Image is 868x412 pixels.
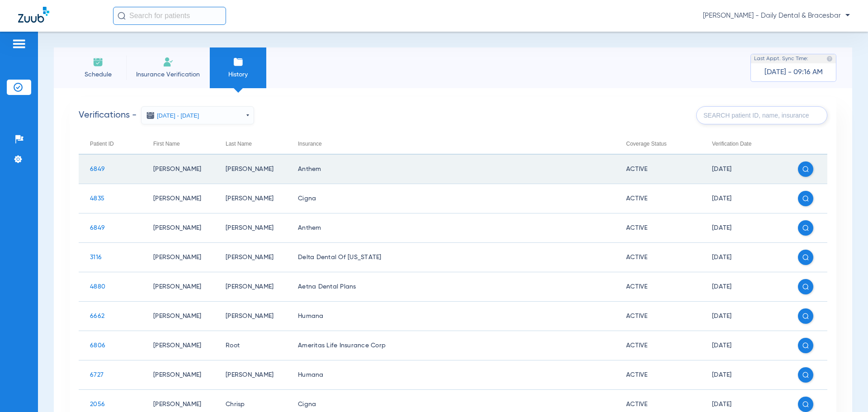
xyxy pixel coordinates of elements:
[142,272,214,302] td: [PERSON_NAME]
[233,57,244,67] img: History
[802,372,809,378] img: search white icon
[764,68,823,77] span: [DATE] - 09:16 AM
[153,139,203,149] div: First Name
[626,401,648,407] span: Active
[626,284,648,290] span: Active
[142,243,214,272] td: [PERSON_NAME]
[214,272,287,302] td: [PERSON_NAME]
[214,331,287,360] td: Root
[214,302,287,331] td: [PERSON_NAME]
[18,7,49,23] img: Zuub Logo
[226,139,252,149] div: Last Name
[142,213,214,243] td: [PERSON_NAME]
[298,401,316,407] span: Cigna
[626,139,666,149] div: Coverage Status
[90,166,105,172] span: 6849
[153,139,180,149] div: First Name
[626,342,648,349] span: Active
[90,225,105,231] span: 6849
[298,225,321,231] span: Anthem
[79,106,254,124] h2: Verifications -
[214,213,287,243] td: [PERSON_NAME]
[826,56,833,62] img: last sync help info
[214,155,287,184] td: [PERSON_NAME]
[142,302,214,331] td: [PERSON_NAME]
[701,302,787,331] td: [DATE]
[90,401,105,407] span: 2056
[90,195,104,202] span: 4835
[626,139,689,149] div: Coverage Status
[298,372,324,378] span: Humana
[133,70,203,79] span: Insurance Verification
[90,254,102,260] span: 3116
[626,372,648,378] span: Active
[802,195,809,202] img: search white icon
[76,70,119,79] span: Schedule
[626,254,648,260] span: Active
[802,166,809,172] img: search white icon
[701,155,787,184] td: [DATE]
[298,195,316,202] span: Cigna
[142,184,214,213] td: [PERSON_NAME]
[802,313,809,319] img: search white icon
[142,331,214,360] td: [PERSON_NAME]
[701,184,787,213] td: [DATE]
[802,401,809,407] img: search white icon
[93,57,104,67] img: Schedule
[298,166,321,172] span: Anthem
[217,70,259,79] span: History
[90,139,131,149] div: Patient ID
[712,139,775,149] div: Verification Date
[90,372,104,378] span: 6727
[146,111,155,120] img: date icon
[754,54,808,63] span: Last Appt. Sync Time:
[142,155,214,184] td: [PERSON_NAME]
[298,139,322,149] div: Insurance
[90,313,104,319] span: 6662
[214,360,287,390] td: [PERSON_NAME]
[701,272,787,302] td: [DATE]
[703,11,850,20] span: [PERSON_NAME] - Daily Dental & Bracesbar
[141,106,254,124] button: [DATE] - [DATE]
[802,342,809,349] img: search white icon
[298,342,386,349] span: Ameritas Life Insurance Corp
[802,284,809,290] img: search white icon
[696,106,827,124] input: SEARCH patient ID, name, insurance
[214,243,287,272] td: [PERSON_NAME]
[701,360,787,390] td: [DATE]
[90,139,114,149] div: Patient ID
[298,254,382,260] span: Delta Dental Of [US_STATE]
[712,139,751,149] div: Verification Date
[90,284,105,290] span: 4880
[626,313,648,319] span: Active
[90,342,105,349] span: 6806
[298,313,324,319] span: Humana
[626,225,648,231] span: Active
[701,213,787,243] td: [DATE]
[626,195,648,202] span: Active
[701,331,787,360] td: [DATE]
[12,38,26,49] img: hamburger-icon
[823,369,868,412] iframe: Chat Widget
[226,139,275,149] div: Last Name
[626,166,648,172] span: Active
[802,225,809,231] img: search white icon
[298,139,604,149] div: Insurance
[701,243,787,272] td: [DATE]
[142,360,214,390] td: [PERSON_NAME]
[802,254,809,260] img: search white icon
[118,12,126,20] img: Search Icon
[163,57,174,67] img: Manual Insurance Verification
[113,7,226,25] input: Search for patients
[214,184,287,213] td: [PERSON_NAME]
[298,284,356,290] span: Aetna Dental Plans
